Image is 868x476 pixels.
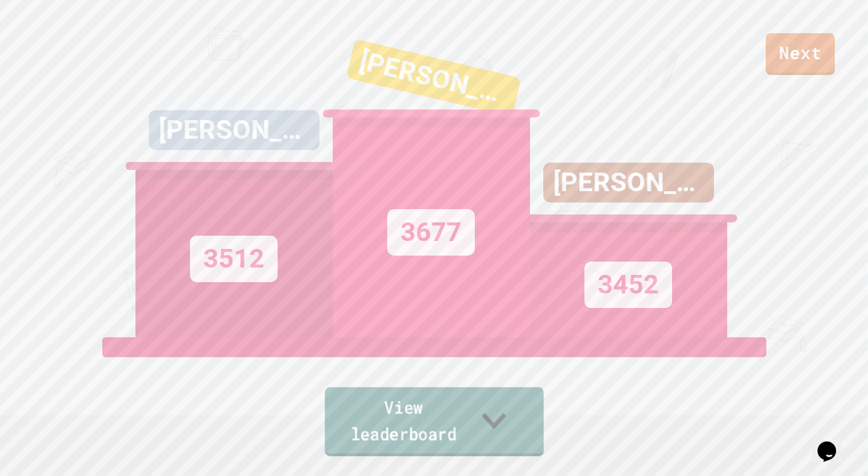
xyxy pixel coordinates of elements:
div: 3452 [584,262,672,308]
div: [PERSON_NAME] [543,163,714,202]
iframe: To enrich screen reader interactions, please activate Accessibility in Grammarly extension settings [812,423,855,463]
div: [PERSON_NAME] [346,39,521,118]
div: 3677 [387,209,475,256]
div: [PERSON_NAME] [149,110,319,150]
div: 3512 [190,236,278,282]
a: Next [766,33,835,75]
a: View leaderboard [325,387,544,456]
